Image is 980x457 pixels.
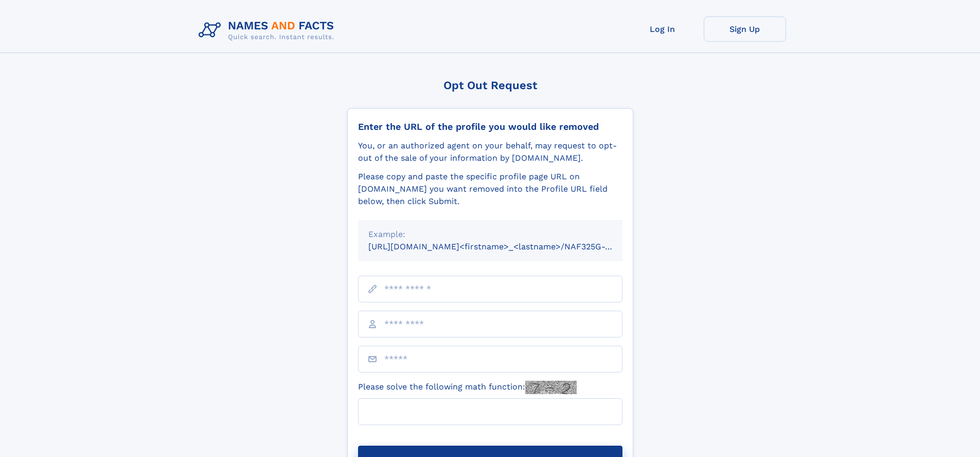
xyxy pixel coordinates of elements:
[347,79,633,92] div: Opt Out Request
[368,242,642,251] small: [URL][DOMAIN_NAME]<firstname>_<lastname>/NAF325G-xxxxxxxx
[358,171,622,208] div: Please copy and paste the specific profile page URL on [DOMAIN_NAME] you want removed into the Pr...
[704,16,786,42] a: Sign Up
[358,381,577,394] label: Please solve the following math function:
[358,121,622,132] div: Enter the URL of the profile you would like removed
[358,140,622,164] div: You, or an authorized agent on your behalf, may request to opt-out of the sale of your informatio...
[194,16,343,44] img: Logo Names and Facts
[621,16,704,42] a: Log In
[368,228,612,241] div: Example:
